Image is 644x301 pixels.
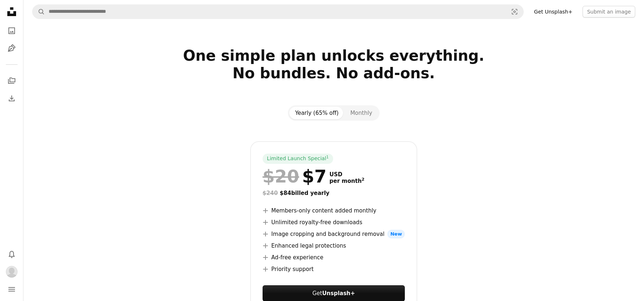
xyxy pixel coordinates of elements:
button: Submit an image [583,6,635,18]
li: Priority support [263,265,405,274]
div: Limited Launch Special [263,154,333,164]
strong: Unsplash+ [322,290,355,297]
sup: 1 [326,155,329,159]
span: New [387,230,405,238]
form: Find visuals sitewide [32,4,524,19]
sup: 2 [362,177,365,182]
span: $20 [263,167,299,186]
img: Avatar of user Gina Rettberg [6,266,18,278]
li: Unlimited royalty-free downloads [263,218,405,227]
li: Enhanced legal protections [263,241,405,250]
a: Illustrations [4,41,19,56]
a: Get Unsplash+ [530,6,577,18]
a: Home — Unsplash [4,4,19,20]
button: Notifications [4,247,19,262]
a: Photos [4,23,19,38]
button: Visual search [506,5,523,19]
button: Yearly (65% off) [289,107,344,119]
a: 1 [325,155,330,162]
div: $84 billed yearly [263,189,405,197]
span: per month [329,178,365,184]
a: Collections [4,74,19,88]
li: Ad-free experience [263,253,405,262]
button: Menu [4,282,19,297]
a: Download History [4,91,19,106]
button: Profile [4,264,19,279]
span: USD [329,171,365,178]
a: 2 [360,178,366,184]
h2: One simple plan unlocks everything. No bundles. No add-ons. [98,47,569,99]
div: $7 [263,167,327,186]
button: Monthly [344,107,378,119]
span: $240 [263,190,278,196]
li: Members-only content added monthly [263,206,405,215]
li: Image cropping and background removal [263,230,405,238]
button: Search Unsplash [33,5,45,19]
